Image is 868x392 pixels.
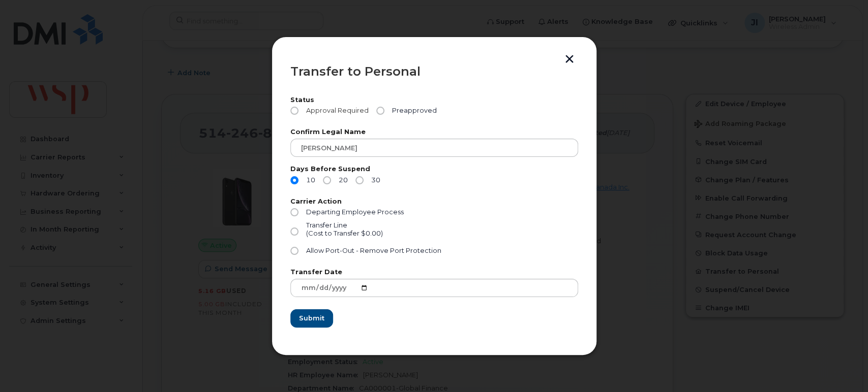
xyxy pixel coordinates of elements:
[290,66,578,78] div: Transfer to Personal
[355,176,364,184] input: 30
[299,313,324,323] span: Submit
[303,176,316,184] span: 10
[290,227,298,236] input: Transfer Line(Cost to Transfer $0.00)
[335,176,348,184] span: 20
[306,208,404,216] span: Departing Employee Process
[290,97,578,104] label: Status
[306,221,347,229] span: Transfer Line
[290,107,298,115] input: Approval Required
[290,176,298,184] input: 10
[368,176,381,184] span: 30
[306,230,383,238] div: (Cost to Transfer $0.00)
[290,129,578,136] label: Confirm Legal Name
[376,107,384,115] input: Preapproved
[290,269,578,276] label: Transfer Date
[303,107,369,115] span: Approval Required
[290,208,298,216] input: Departing Employee Process
[306,247,441,254] span: Allow Port-Out - Remove Port Protection
[290,247,298,255] input: Allow Port-Out - Remove Port Protection
[323,176,331,184] input: 20
[290,166,578,173] label: Days Before Suspend
[290,199,578,205] label: Carrier Action
[290,309,333,328] button: Submit
[388,107,437,115] span: Preapproved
